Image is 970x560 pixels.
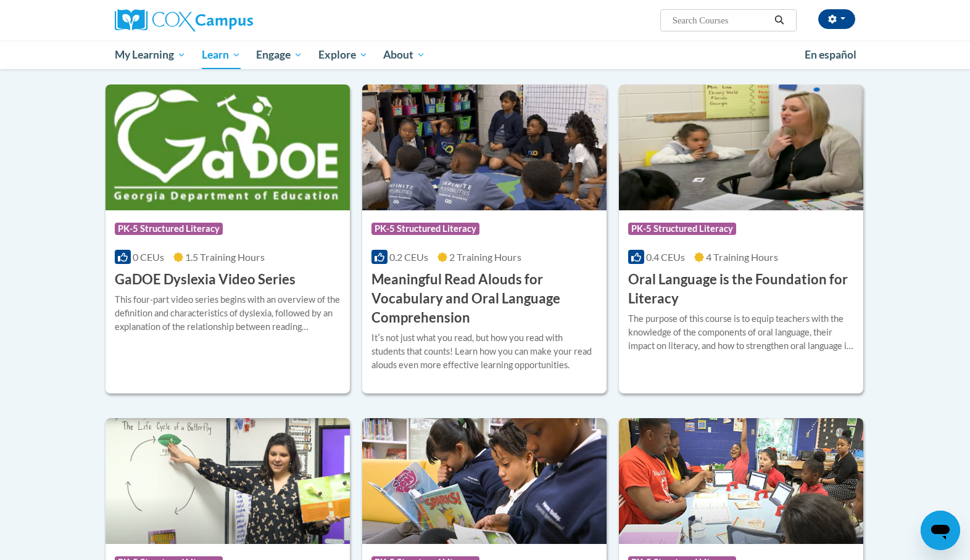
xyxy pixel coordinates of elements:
[194,41,249,69] a: Learn
[202,47,241,62] span: Learn
[371,331,597,372] div: Itʹs not just what you read, but how you read with students that counts! Learn how you can make y...
[107,41,194,69] a: My Learning
[362,84,607,393] a: Course LogoPK-5 Structured Literacy0.2 CEUs2 Training Hours Meaningful Read Alouds for Vocabulary...
[310,41,376,69] a: Explore
[818,9,855,29] button: Account Settings
[106,84,350,210] img: Course Logo
[115,223,223,235] span: PK-5 Structured Literacy
[362,84,607,210] img: Course Logo
[671,13,770,28] input: Search Courses
[619,418,863,544] img: Course Logo
[248,41,310,69] a: Engage
[628,270,854,308] h3: Oral Language is the Foundation for Literacy
[706,251,778,263] span: 4 Training Hours
[185,251,265,263] span: 1.5 Training Hours
[371,270,597,327] h3: Meaningful Read Alouds for Vocabulary and Oral Language Comprehension
[96,41,874,69] div: Main menu
[115,293,341,334] div: This four-part video series begins with an overview of the definition and characteristics of dysl...
[628,312,854,353] div: The purpose of this course is to equip teachers with the knowledge of the components of oral lang...
[133,251,164,263] span: 0 CEUs
[318,47,368,62] span: Explore
[619,84,863,210] img: Course Logo
[256,47,302,62] span: Engage
[921,511,960,550] iframe: Button to launch messaging window
[770,13,789,28] button: Search
[115,9,253,31] img: Cox Campus
[797,42,864,68] a: En español
[449,251,521,263] span: 2 Training Hours
[106,84,350,393] a: Course LogoPK-5 Structured Literacy0 CEUs1.5 Training Hours GaDOE Dyslexia Video SeriesThis four-...
[106,418,350,544] img: Course Logo
[115,47,186,62] span: My Learning
[115,9,349,31] a: Cox Campus
[646,251,685,263] span: 0.4 CEUs
[371,223,479,235] span: PK-5 Structured Literacy
[619,84,863,393] a: Course LogoPK-5 Structured Literacy0.4 CEUs4 Training Hours Oral Language is the Foundation for L...
[628,223,736,235] span: PK-5 Structured Literacy
[376,41,434,69] a: About
[389,251,428,263] span: 0.2 CEUs
[805,48,856,61] span: En español
[383,47,425,62] span: About
[362,418,607,544] img: Course Logo
[115,270,296,289] h3: GaDOE Dyslexia Video Series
